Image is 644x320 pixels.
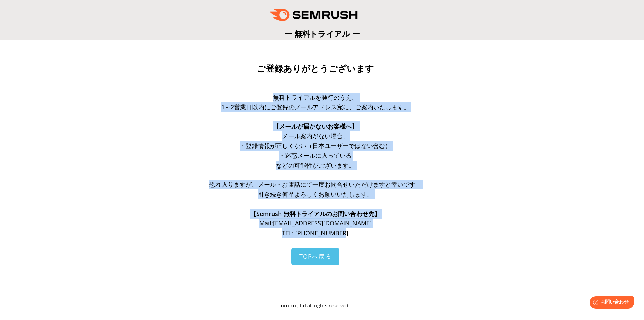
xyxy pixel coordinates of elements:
[240,142,391,150] span: ・登録情報が正しくない（日本ユーザーではない含む）
[273,93,358,101] span: 無料トライアルを発行のうえ、
[281,302,350,309] span: oro co., ltd all rights reserved.
[273,122,358,130] span: 【メールが届かないお客様へ】
[276,161,355,169] span: などの可能性がございます。
[279,151,352,159] span: ・迷惑メールに入っている
[299,252,331,260] span: TOPへ戻る
[282,132,349,140] span: メール案内がない場合、
[209,180,421,188] span: 恐れ入りますが、メール・お電話にて一度お問合せいただけますと幸いです。
[284,28,360,39] span: ー 無料トライアル ー
[221,103,410,111] span: 1～2営業日以内にご登録のメールアドレス宛に、ご案内いたします。
[259,219,372,227] span: Mail: [EMAIL_ADDRESS][DOMAIN_NAME]
[282,229,348,237] span: TEL: [PHONE_NUMBER]
[584,294,637,313] iframe: Help widget launcher
[250,210,380,218] span: 【Semrush 無料トライアルのお問い合わせ先】
[291,248,339,265] a: TOPへ戻る
[258,190,373,198] span: 引き続き何卒よろしくお願いいたします。
[257,64,374,74] span: ご登録ありがとうございます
